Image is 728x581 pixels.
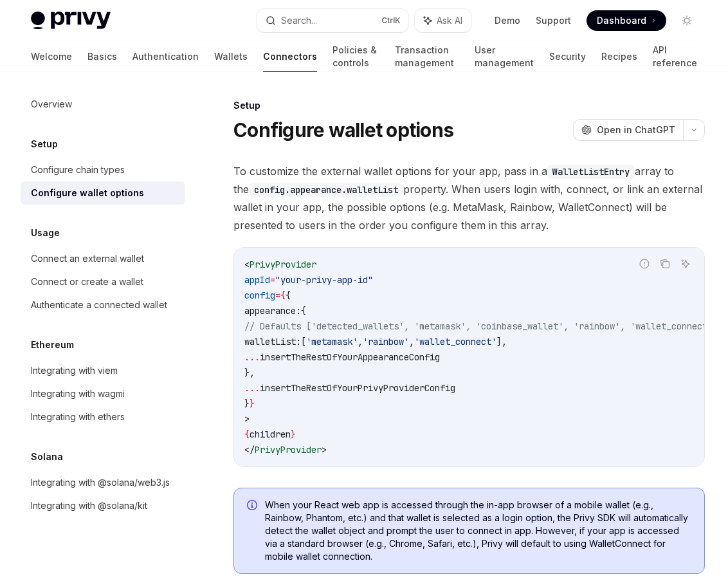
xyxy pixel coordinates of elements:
span: , [409,336,414,347]
span: { [301,305,306,317]
div: Search... [281,13,317,28]
h5: Setup [31,136,58,152]
span: 'metamask' [306,336,358,347]
a: Connect an external wallet [21,247,185,270]
span: ... [244,351,260,363]
button: Copy the contents from the code block [657,255,673,272]
button: Open in ChatGPT [573,119,683,141]
a: Basics [87,41,117,72]
h1: Configure wallet options [233,118,453,142]
a: Connectors [263,41,317,72]
span: = [270,274,275,286]
a: Integrating with @solana/kit [21,494,185,517]
span: }, [244,367,255,378]
span: insertTheRestOfYourAppearanceConfig [260,351,440,363]
a: Configure chain types [21,158,185,181]
div: Setup [233,99,705,112]
span: [ [301,336,306,347]
div: Overview [31,97,72,112]
button: Ask AI [415,9,471,32]
div: Integrating with @solana/kit [31,498,147,513]
button: Ask AI [677,255,694,272]
a: Demo [495,14,520,27]
a: Security [549,41,586,72]
button: Report incorrect code [636,255,653,272]
a: Welcome [31,41,72,72]
span: < [244,259,250,270]
button: Search...CtrlK [257,9,409,32]
span: insertTheRestOfYourPrivyProviderConfig [260,382,455,394]
span: appearance: [244,305,301,317]
div: Connect an external wallet [31,251,144,266]
a: Policies & controls [332,41,379,72]
span: appId [244,274,270,286]
a: Support [536,14,571,27]
span: > [244,413,250,425]
span: { [244,429,250,440]
span: } [244,398,250,409]
span: children [250,429,291,440]
a: Transaction management [395,41,459,72]
img: light logo [31,12,111,30]
span: Ctrl K [381,15,401,26]
span: PrivyProvider [255,444,322,456]
code: WalletListEntry [547,165,635,179]
span: config [244,290,275,301]
a: Overview [21,93,185,116]
svg: Info [247,500,260,513]
span: To customize the external wallet options for your app, pass in a array to the property. When user... [233,162,705,234]
a: API reference [653,41,697,72]
span: </ [244,444,255,456]
div: Configure chain types [31,162,125,178]
span: PrivyProvider [250,259,316,270]
a: Dashboard [587,10,666,31]
span: } [291,429,296,440]
span: Dashboard [597,14,646,27]
h5: Ethereum [31,337,74,353]
span: { [280,290,286,301]
button: Toggle dark mode [677,10,697,31]
span: When your React web app is accessed through the in-app browser of a mobile wallet (e.g., Rainbow,... [265,499,691,563]
a: User management [475,41,534,72]
a: Integrating with wagmi [21,382,185,405]
code: config.appearance.walletList [249,183,403,197]
span: = [275,290,280,301]
span: "your-privy-app-id" [275,274,373,286]
a: Recipes [601,41,637,72]
div: Authenticate a connected wallet [31,297,167,313]
a: Authentication [132,41,199,72]
a: Authenticate a connected wallet [21,293,185,317]
div: Configure wallet options [31,185,144,201]
span: > [322,444,327,456]
div: Integrating with ethers [31,409,125,425]
a: Integrating with viem [21,359,185,382]
a: Connect or create a wallet [21,270,185,293]
span: ], [496,336,507,347]
a: Integrating with ethers [21,405,185,429]
div: Integrating with viem [31,363,118,378]
div: Integrating with @solana/web3.js [31,475,170,490]
span: // Defaults ['detected_wallets', 'metamask', 'coinbase_wallet', 'rainbow', 'wallet_connect'] [244,320,718,332]
span: 'wallet_connect' [414,336,496,347]
span: Open in ChatGPT [597,124,675,136]
a: Configure wallet options [21,181,185,205]
span: , [358,336,363,347]
span: { [286,290,291,301]
span: Ask AI [437,14,462,27]
a: Integrating with @solana/web3.js [21,471,185,494]
span: 'rainbow' [363,336,409,347]
div: Integrating with wagmi [31,386,125,401]
h5: Solana [31,449,63,465]
span: walletList: [244,336,301,347]
div: Connect or create a wallet [31,274,143,290]
span: } [250,398,255,409]
a: Wallets [214,41,248,72]
h5: Usage [31,225,60,241]
span: ... [244,382,260,394]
